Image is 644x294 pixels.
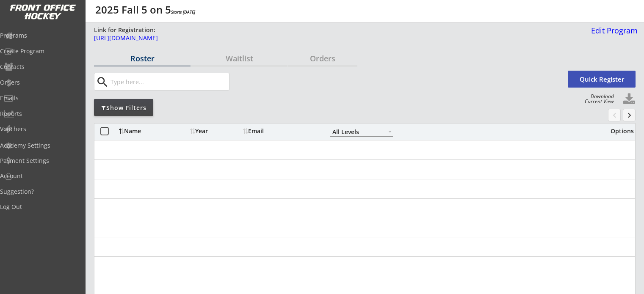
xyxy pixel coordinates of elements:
[171,9,195,15] em: Starts [DATE]
[288,55,357,62] div: Orders
[243,128,319,134] div: Email
[94,55,191,62] div: Roster
[623,109,636,121] button: keyboard_arrow_right
[119,128,188,134] div: Name
[608,109,621,121] button: chevron_left
[94,26,157,34] div: Link for Registration:
[109,73,229,90] input: Type here...
[94,35,521,41] div: [URL][DOMAIN_NAME]
[190,128,241,134] div: Year
[588,27,638,34] div: Edit Program
[580,94,614,104] div: Download Current View
[568,71,636,88] button: Quick Register
[604,128,634,134] div: Options
[94,104,153,112] div: Show Filters
[588,27,638,41] a: Edit Program
[94,35,521,46] a: [URL][DOMAIN_NAME]
[95,75,109,89] button: search
[623,93,636,106] button: Click to download full roster. Your browser settings may try to block it, check your security set...
[191,55,287,62] div: Waitlist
